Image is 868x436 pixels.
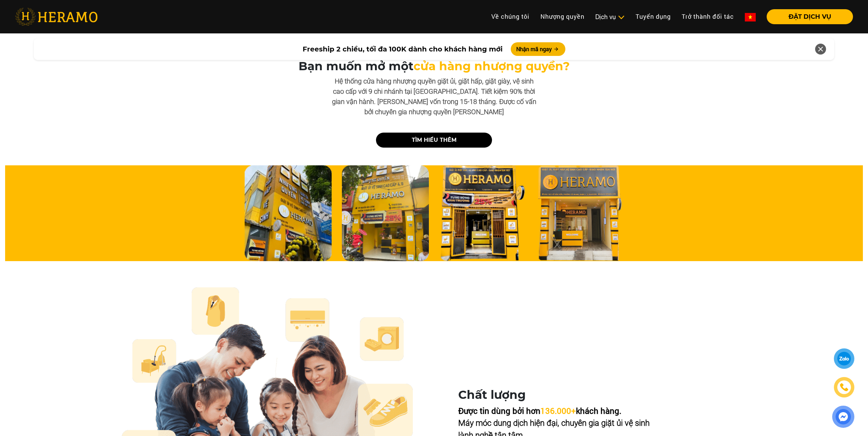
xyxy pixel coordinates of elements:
span: Freeship 2 chiều, tối đa 100K dành cho khách hàng mới [303,44,503,54]
img: background [439,165,526,261]
img: vn-flag.png [745,13,756,21]
a: phone-icon [835,378,853,396]
a: Nhượng quyền [535,9,590,24]
div: Dịch vụ [595,12,625,21]
a: ĐẶT DỊCH VỤ [761,14,853,20]
h3: Chất lượng [458,388,651,402]
a: TÌM HIỂU THÊM [376,133,492,148]
img: heramo-logo.png [15,8,98,26]
h3: Bạn muốn mở một [299,59,570,73]
a: Tuyển dụng [630,9,676,24]
span: 136.000+ [540,405,576,416]
img: background [245,165,332,261]
span: cửa hàng nhượng quyền? [414,59,570,73]
img: phone-icon [839,382,849,392]
button: ĐẶT DỊCH VỤ [767,9,853,24]
p: Hệ thống cửa hàng nhượng quyền giặt ủi, giặt hấp, giặt giày, vệ sinh cao cấp với 9 chi nhánh tại ... [332,76,537,117]
img: background [536,165,623,261]
a: Về chúng tôi [486,9,535,24]
button: Nhận mã ngay [511,42,565,56]
p: Được tin dùng bởi hơn khách hàng. [458,405,651,417]
img: background [342,165,429,261]
a: Trở thành đối tác [676,9,739,24]
img: subToggleIcon [618,14,625,21]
